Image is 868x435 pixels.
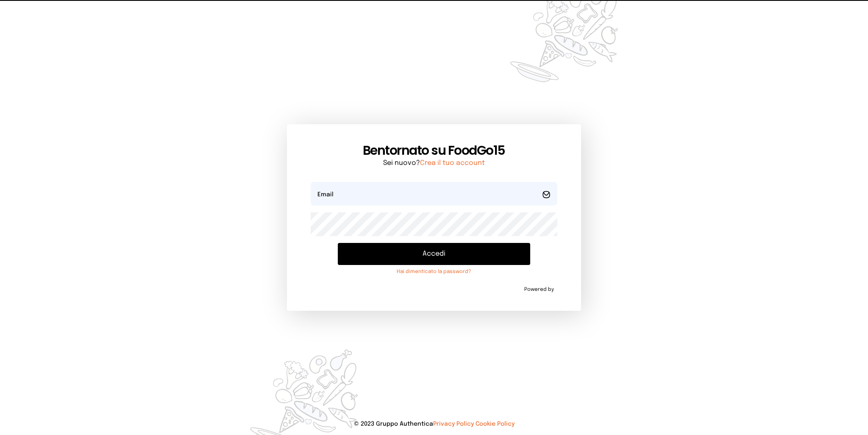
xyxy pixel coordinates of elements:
a: Privacy Policy [433,421,474,427]
a: Crea il tuo account [420,159,485,167]
p: © 2023 Gruppo Authentica [14,420,854,428]
a: Hai dimenticato la password? [338,268,530,275]
a: Cookie Policy [476,421,515,427]
button: Accedi [338,243,530,265]
span: Powered by [524,286,554,293]
p: Sei nuovo? [311,158,557,168]
h1: Bentornato su FoodGo15 [311,143,557,158]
